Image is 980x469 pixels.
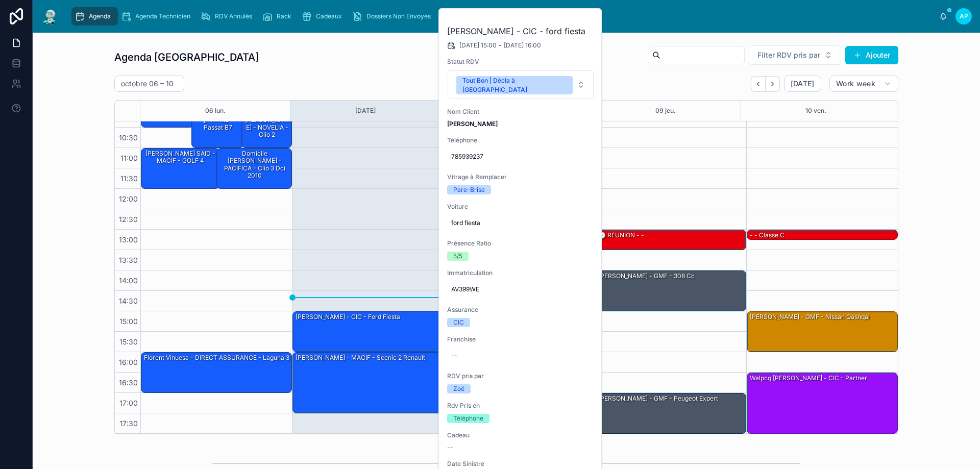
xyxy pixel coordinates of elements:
[116,276,140,285] span: 14:00
[749,374,868,383] div: walpcq [PERSON_NAME] - CIC - Partner
[447,120,498,128] strong: [PERSON_NAME]
[453,252,462,261] div: 5/5
[597,271,696,281] div: [PERSON_NAME] - GMF - 308 cc
[499,41,502,50] span: -
[766,76,780,92] button: Next
[118,154,140,162] span: 11:00
[89,12,111,20] span: Agenda
[447,402,594,410] span: Rdv Pris en
[116,133,140,142] span: 10:30
[447,443,453,452] span: --
[299,7,349,26] a: Cadeaux
[116,194,140,203] span: 12:00
[217,149,291,188] div: Domicile [PERSON_NAME] - PACIFICA - clio 3 dci 2010
[259,7,299,26] a: Rack
[447,136,594,144] span: Téléphone
[141,149,219,188] div: [PERSON_NAME] SAID - MACIF - GOLF 4
[277,12,291,20] span: Rack
[960,12,968,20] span: AP
[293,312,443,352] div: [PERSON_NAME] - CIC - ford fiesta
[596,271,746,311] div: [PERSON_NAME] - GMF - 308 cc
[135,12,190,20] span: Agenda Technicien
[447,173,594,181] span: Vitrage à Remplacer
[836,79,875,88] span: Work week
[451,285,590,293] span: AV399WE
[596,393,746,433] div: [PERSON_NAME] - GMF - Peugeot expert
[67,5,939,28] div: scrollable content
[448,70,594,99] button: Select Button
[117,419,140,428] span: 17:30
[655,101,676,121] button: 09 jeu.
[504,41,541,50] span: [DATE] 16:00
[243,108,291,140] div: DOMICILE [PERSON_NAME] - NOVELIA - Clio 2
[447,335,594,343] span: Franchise
[198,7,259,26] a: RDV Annulés
[747,373,897,433] div: walpcq [PERSON_NAME] - CIC - Partner
[316,12,342,20] span: Cadeaux
[349,7,438,26] a: Dossiers Non Envoyés
[192,108,244,147] div: [PERSON_NAME] - APRIL - passat B7
[355,101,376,121] button: [DATE]
[453,318,464,327] div: CIC
[116,378,140,387] span: 16:30
[791,79,815,88] span: [DATE]
[784,76,821,92] button: [DATE]
[453,384,464,393] div: Zoé
[453,185,485,194] div: Pare-Brise
[451,352,457,360] div: --
[747,230,897,240] div: - - classe c
[117,399,140,407] span: 17:00
[366,12,431,20] span: Dossiers Non Envoyés
[447,203,594,211] span: Voiture
[242,108,291,147] div: DOMICILE [PERSON_NAME] - NOVELIA - Clio 2
[749,231,786,240] div: - - classe c
[143,149,218,166] div: [PERSON_NAME] SAID - MACIF - GOLF 4
[829,76,898,92] button: Work week
[509,7,600,26] a: NE PAS TOUCHER
[118,174,140,183] span: 11:30
[453,414,483,423] div: Téléphone
[116,235,140,244] span: 13:00
[447,108,594,116] span: Nom Client
[116,256,140,264] span: 13:30
[117,317,140,326] span: 15:00
[459,41,497,50] span: [DATE] 15:00
[71,7,118,26] a: Agenda
[805,101,826,121] button: 10 ven.
[597,394,719,403] div: [PERSON_NAME] - GMF - Peugeot expert
[597,231,645,240] div: 🕒 RÉUNION - -
[462,76,567,94] div: Tout Bon | Décla à [GEOGRAPHIC_DATA]
[749,312,871,322] div: [PERSON_NAME] - GMF - Nissan qashqai
[596,230,746,250] div: 🕒 RÉUNION - -
[451,219,590,227] span: ford fiesta
[116,215,140,224] span: 12:30
[447,269,594,277] span: Immatriculation
[218,149,291,181] div: Domicile [PERSON_NAME] - PACIFICA - clio 3 dci 2010
[141,353,291,392] div: Florent Vinuesa - DIRECT ASSURANCE - laguna 3
[447,306,594,314] span: Assurance
[438,7,496,26] a: Assurances
[143,353,290,362] div: Florent Vinuesa - DIRECT ASSURANCE - laguna 3
[118,7,198,26] a: Agenda Technicien
[215,12,252,20] span: RDV Annulés
[451,153,590,161] span: 785939237
[447,372,594,380] span: RDV pris par
[41,8,59,24] img: App logo
[845,46,898,64] button: Ajouter
[295,312,401,322] div: [PERSON_NAME] - CIC - ford fiesta
[116,113,140,121] span: 10:00
[116,297,140,305] span: 14:30
[751,76,766,92] button: Back
[205,101,226,121] button: 06 lun.
[747,312,897,352] div: [PERSON_NAME] - GMF - Nissan qashqai
[749,45,841,65] button: Select Button
[116,358,140,366] span: 16:00
[757,50,820,60] span: Filter RDV pris par
[293,353,443,413] div: [PERSON_NAME] - MACIF - scenic 2 renault
[447,460,594,468] span: Date Sinistre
